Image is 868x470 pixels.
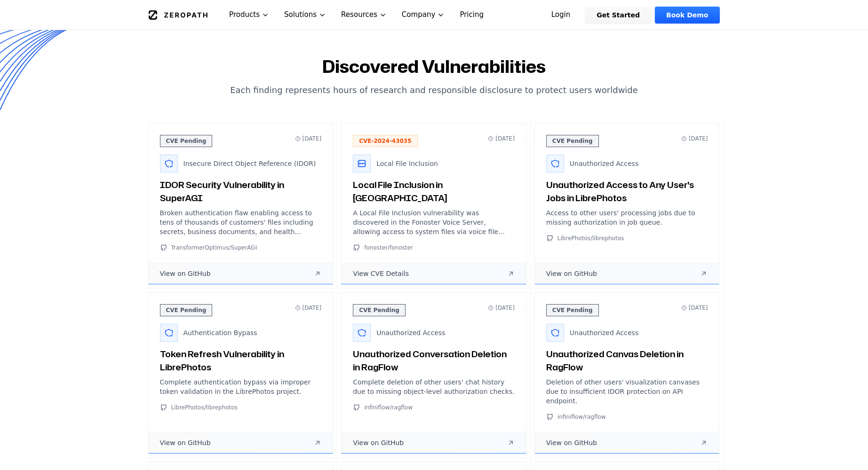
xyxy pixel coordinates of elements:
[557,235,624,242] span: LibrePhotos/librephotos
[546,377,708,406] p: Deletion of other users' visualization canvases due to insufficient IDOR protection on API endpoint.
[376,159,438,168] span: Local File Inclusion
[171,404,238,411] span: LibrePhotos/librephotos
[160,269,211,278] span: View on GitHub
[160,304,213,316] span: CVE Pending
[160,438,211,447] span: View on GitHub
[546,347,708,374] h3: Unauthorized Canvas Deletion in RagFlow
[144,57,724,76] h2: Discovered Vulnerabilities
[342,263,526,284] a: View CVE Details
[488,304,515,312] span: [DATE]
[546,438,597,447] span: View on GitHub
[353,438,404,447] span: View on GitHub
[364,244,413,251] span: fonoster/fonoster
[546,304,599,316] span: CVE Pending
[353,304,406,316] span: CVE Pending
[546,269,597,278] span: View on GitHub
[144,84,724,97] p: Each finding represents hours of research and responsible disclosure to protect users worldwide
[160,377,322,396] p: Complete authentication bypass via improper token validation in the LibrePhotos project.
[295,304,322,312] span: [DATE]
[488,135,515,142] span: [DATE]
[535,263,719,284] a: View on GitHub
[149,263,333,284] a: View on GitHub
[160,178,322,204] h3: IDOR Security Vulnerability in SuperAGI
[342,432,526,453] a: View on GitHub
[183,159,316,168] span: Insecure Direct Object Reference (IDOR)
[681,304,708,312] span: [DATE]
[160,135,213,147] span: CVE Pending
[183,328,257,337] span: Authentication Bypass
[353,377,515,396] p: Complete deletion of other users' chat history due to missing object-level authorization checks.
[585,7,651,23] a: Get Started
[364,404,413,411] span: infiniflow/ragflow
[546,208,708,227] p: Access to other users' processing jobs due to missing authorization in job queue.
[353,208,515,236] p: A Local File Inclusion vulnerability was discovered in the Fonoster Voice Server, allowing access...
[535,432,719,453] a: View on GitHub
[681,135,708,142] span: [DATE]
[353,178,515,204] h3: Local File Inclusion in [GEOGRAPHIC_DATA]
[570,328,638,337] span: Unauthorized Access
[171,244,257,251] span: TransformerOptimus/SuperAGI
[655,7,719,23] a: Book Demo
[149,432,333,453] a: View on GitHub
[295,135,322,142] span: [DATE]
[546,178,708,204] h3: Unauthorized Access to Any User's Jobs in LibrePhotos
[353,347,515,374] h3: Unauthorized Conversation Deletion in RagFlow
[160,347,322,374] h3: Token Refresh Vulnerability in LibrePhotos
[160,208,322,236] p: Broken authentication flaw enabling access to tens of thousands of customers' files including sec...
[570,159,638,168] span: Unauthorized Access
[353,135,417,147] span: CVE-2024-43035
[557,413,606,421] span: infiniflow/ragflow
[546,135,599,147] span: CVE Pending
[353,269,409,278] span: View CVE Details
[540,7,582,23] a: Login
[376,328,445,337] span: Unauthorized Access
